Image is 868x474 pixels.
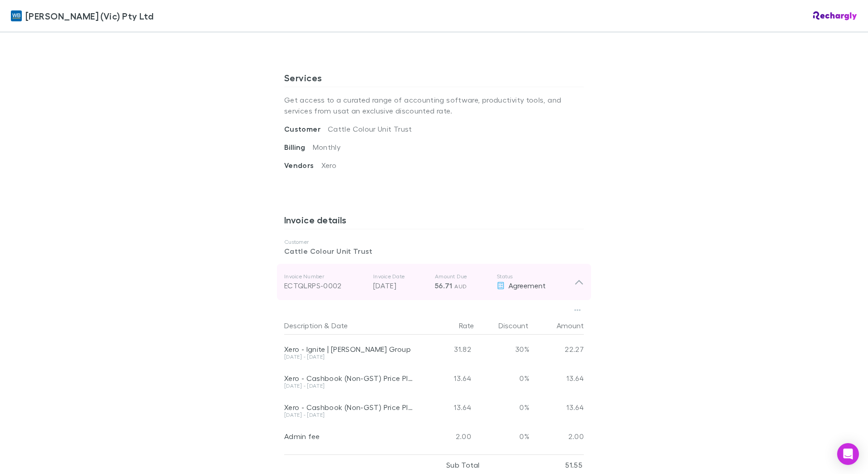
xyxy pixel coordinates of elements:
[284,403,417,412] div: Xero - Cashbook (Non-GST) Price Plan | The [PERSON_NAME] Superannuation Fund
[475,393,529,422] div: 0%
[328,124,412,133] span: Cattle Colour Unit Trust
[435,281,453,290] span: 56.71
[284,246,584,257] p: Cattle Colour Unit Trust
[284,354,417,360] div: [DATE] - [DATE]
[529,393,584,422] div: 13.64
[284,72,584,87] h3: Services
[475,422,529,451] div: 0%
[25,9,153,23] span: [PERSON_NAME] (Vic) Pty Ltd
[373,273,428,280] p: Invoice Date
[284,124,328,133] span: Customer
[284,383,417,389] div: [DATE] - [DATE]
[420,335,475,364] div: 31.82
[284,214,584,229] h3: Invoice details
[284,161,321,170] span: Vendors
[529,335,584,364] div: 22.27
[497,273,574,280] p: Status
[837,443,859,465] div: Open Intercom Messenger
[475,335,529,364] div: 30%
[420,393,475,422] div: 13.64
[454,283,467,290] span: AUD
[284,345,417,354] div: Xero - Ignite | [PERSON_NAME] Group
[284,316,417,335] div: &
[446,457,479,473] p: Sub Total
[284,316,322,335] button: Description
[313,143,341,151] span: Monthly
[284,87,584,123] p: Get access to a curated range of accounting software, productivity tools, and services from us at...
[284,143,313,152] span: Billing
[331,316,348,335] button: Date
[277,264,591,300] div: Invoice NumberECTQLRPS-0002Invoice Date[DATE]Amount Due56.71 AUDStatusAgreement
[11,10,22,21] img: William Buck (Vic) Pty Ltd's Logo
[284,374,417,383] div: Xero - Cashbook (Non-GST) Price Plan | Working Dog Superannuation Fund
[565,457,582,473] p: 51.55
[373,280,428,291] p: [DATE]
[529,422,584,451] div: 2.00
[508,281,546,290] span: Agreement
[284,432,417,441] div: Admin fee
[284,280,366,291] div: ECTQLRPS-0002
[284,273,366,280] p: Invoice Number
[284,412,417,418] div: [DATE] - [DATE]
[529,364,584,393] div: 13.64
[813,11,857,20] img: Rechargly Logo
[420,422,475,451] div: 2.00
[321,161,336,169] span: Xero
[475,364,529,393] div: 0%
[435,273,489,280] p: Amount Due
[420,364,475,393] div: 13.64
[284,238,584,246] p: Customer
